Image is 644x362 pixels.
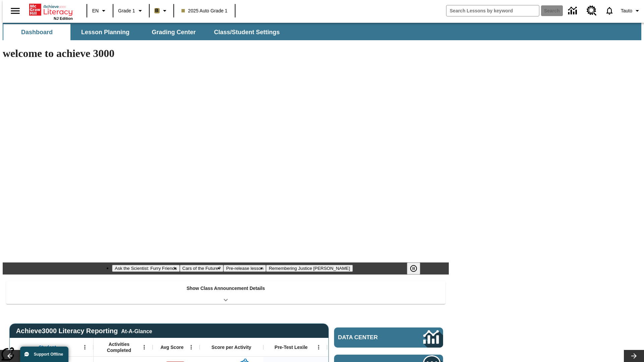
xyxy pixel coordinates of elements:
div: SubNavbar [3,23,641,40]
span: Dashboard [21,28,53,36]
button: Open Menu [186,342,196,352]
button: Open Menu [139,342,149,352]
div: At-A-Glance [121,327,152,335]
span: Pre-Test Lexile [275,344,308,350]
a: Home [29,3,73,16]
button: Class/Student Settings [209,24,285,40]
span: Activities Completed [97,341,141,353]
span: B [155,6,159,15]
button: Open side menu [5,1,25,21]
button: Language: EN, Select a language [89,5,111,17]
span: Grading Center [152,28,196,36]
span: Support Offline [34,352,63,357]
button: Slide 4 Remembering Justice O'Connor [266,265,353,272]
button: Pause [407,262,420,275]
div: Show Class Announcement Details [6,281,445,304]
span: Tauto [621,7,632,14]
p: Show Class Announcement Details [186,285,265,292]
button: Slide 1 Ask the Scientist: Furry Friends [112,265,179,272]
a: Data Center [564,2,583,20]
button: Support Offline [20,347,68,362]
span: NJ Edition [54,16,73,20]
div: Home [29,2,73,20]
button: Slide 3 Pre-release lesson [223,265,266,272]
button: Open Menu [314,342,324,352]
div: Pause [407,262,427,275]
button: Open Menu [80,342,90,352]
button: Grading Center [140,24,207,40]
span: Lesson Planning [81,28,129,36]
button: Lesson Planning [72,24,139,40]
button: Dashboard [3,24,70,40]
span: Achieve3000 Literacy Reporting [16,327,152,335]
button: Lesson carousel, Next [624,350,644,362]
div: SubNavbar [3,24,286,40]
span: Student [39,344,56,350]
span: Score per Activity [212,344,252,350]
span: 2025 Auto Grade 1 [181,7,228,14]
button: Boost Class color is light brown. Change class color [152,5,171,17]
a: Notifications [601,2,618,19]
span: EN [92,7,99,14]
input: search field [446,5,539,16]
button: Slide 2 Cars of the Future? [180,265,224,272]
span: Class/Student Settings [214,28,280,36]
a: Resource Center, Will open in new tab [583,2,601,20]
span: Grade 1 [118,7,135,14]
button: Profile/Settings [618,5,644,17]
span: Avg Score [160,344,183,350]
button: Grade: Grade 1, Select a grade [115,5,147,17]
span: Data Center [338,334,401,341]
h1: welcome to achieve 3000 [3,47,449,60]
a: Data Center [334,327,443,348]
